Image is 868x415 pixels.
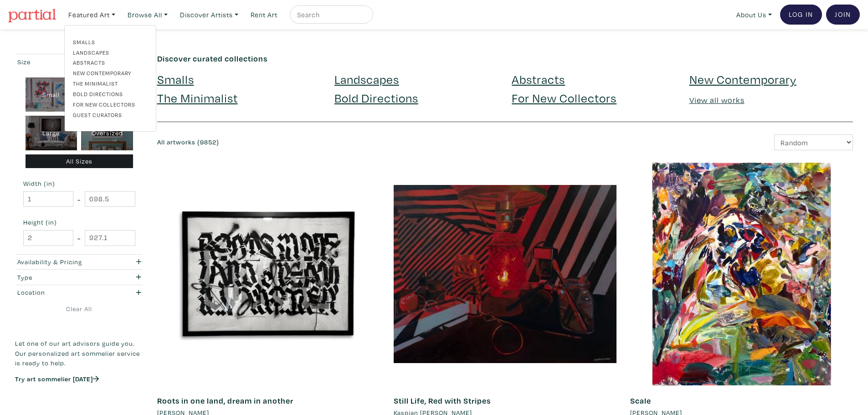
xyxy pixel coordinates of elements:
a: The Minimalist [157,90,238,106]
a: Landscapes [73,48,148,56]
button: Availability & Pricing [15,255,144,270]
input: Search [296,9,365,20]
small: Width (in) [23,180,135,187]
a: Scale [630,395,651,406]
p: Let one of our art advisors guide you. Our personalized art sommelier service is ready to help. [15,338,144,368]
a: Smalls [157,71,194,87]
span: - [77,232,81,244]
div: Availability & Pricing [17,257,107,267]
a: Bold Directions [334,90,418,106]
a: Landscapes [334,71,399,87]
div: Location [17,287,107,297]
a: Rent Art [247,5,282,24]
a: Guest Curators [73,111,148,119]
div: Type [17,272,107,282]
a: Discover Artists [176,5,242,24]
div: Small [26,77,77,112]
button: Size [15,54,144,69]
h6: All artworks (9852) [157,138,498,146]
a: Bold Directions [73,90,148,98]
div: All Sizes [26,154,134,169]
a: Smalls [73,38,148,46]
a: View all works [689,95,745,105]
a: Join [826,5,860,25]
button: Type [15,270,144,285]
div: Featured Art [64,25,156,132]
button: Location [15,285,144,300]
iframe: Customer reviews powered by Trustpilot [15,393,144,412]
div: Oversized [81,116,133,150]
a: Log In [780,5,822,25]
a: The Minimalist [73,79,148,87]
a: About Us [732,5,776,24]
a: New Contemporary [689,71,796,87]
a: Try art sommelier [DATE] [15,374,99,383]
a: Abstracts [73,58,148,67]
a: Clear All [15,304,144,314]
a: Abstracts [512,71,565,87]
a: New Contemporary [73,69,148,77]
a: For New Collectors [73,100,148,108]
small: Height (in) [23,219,135,225]
h6: Discover curated collections [157,54,853,64]
div: Size [17,57,107,67]
a: Browse All [123,5,172,24]
div: Large [26,116,77,150]
span: - [77,193,81,205]
a: Roots in one land, dream in another [157,395,293,406]
a: Featured Art [64,5,119,24]
a: For New Collectors [512,90,616,106]
a: Still Life, Red with Stripes [394,395,491,406]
